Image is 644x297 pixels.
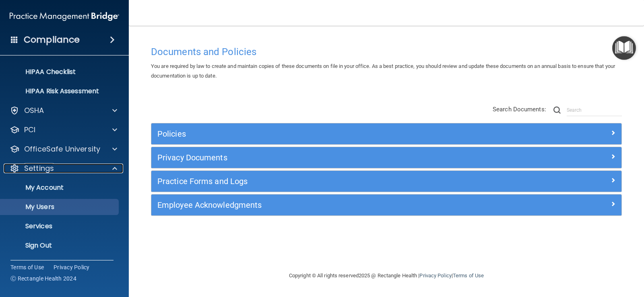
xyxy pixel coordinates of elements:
p: OfficeSafe University [24,144,100,154]
a: Privacy Policy [54,263,90,271]
h4: Compliance [24,34,80,45]
a: OSHA [10,106,117,115]
p: My Users [5,203,115,211]
img: ic-search.3b580494.png [553,107,561,114]
p: Services [5,222,115,230]
span: Ⓒ Rectangle Health 2024 [10,274,76,283]
p: Sign Out [5,242,115,250]
a: Employee Acknowledgments [157,199,615,211]
h5: Privacy Documents [157,153,498,162]
h4: Documents and Policies [151,47,622,57]
a: Settings [10,164,117,173]
a: Privacy Policy [419,272,451,279]
h5: Practice Forms and Logs [157,177,498,186]
img: PMB logo [10,8,119,25]
p: Settings [24,164,54,173]
span: Search Documents: [493,106,546,113]
a: Terms of Use [10,263,44,271]
a: PCI [10,125,117,135]
a: Privacy Documents [157,151,615,164]
p: HIPAA Risk Assessment [5,87,115,95]
a: Policies [157,127,615,140]
a: Terms of Use [453,272,484,279]
button: Open Resource Center [612,36,636,60]
h5: Employee Acknowledgments [157,201,498,209]
a: OfficeSafe University [10,144,117,154]
p: PCI [24,125,35,135]
input: Search [567,104,622,116]
p: HIPAA Checklist [5,68,115,76]
p: My Account [5,184,115,192]
h5: Policies [157,129,498,138]
div: Copyright © All rights reserved 2025 @ Rectangle Health | | [239,263,533,289]
a: Practice Forms and Logs [157,175,615,188]
p: OSHA [24,106,44,115]
span: You are required by law to create and maintain copies of these documents on file in your office. ... [151,63,615,79]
